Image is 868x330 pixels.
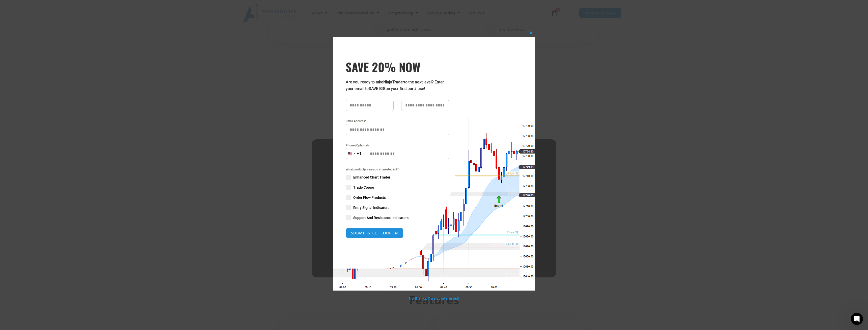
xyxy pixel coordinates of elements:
[346,60,449,74] h3: SAVE 20% NOW
[346,185,449,190] label: Trade Copier
[346,175,449,180] label: Enhanced Chart Trader
[346,215,449,220] label: Support And Resistance Indicators
[383,80,404,84] strong: NinjaTrader
[353,205,389,210] span: Entry Signal Indicators
[346,79,449,92] p: Are you ready to take to the next level? Enter your email to on your first purchase!
[346,195,449,200] label: Order Flow Products
[346,143,449,148] label: Phone (Optional)
[346,167,449,172] span: What product(s) are you interested in?
[353,195,386,200] span: Order Flow Products
[851,313,863,325] iframe: Intercom live chat
[353,215,409,220] span: Support And Resistance Indicators
[353,185,374,190] span: Trade Copier
[346,205,449,210] label: Entry Signal Indicators
[346,228,403,238] button: SUBMIT & GET COUPON
[346,148,362,159] button: Selected country
[409,296,459,301] a: No thanks, I’m not interested!
[369,86,386,91] strong: SAVE BIG
[357,150,362,157] div: +1
[346,119,449,124] label: Email Address
[353,175,390,180] span: Enhanced Chart Trader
